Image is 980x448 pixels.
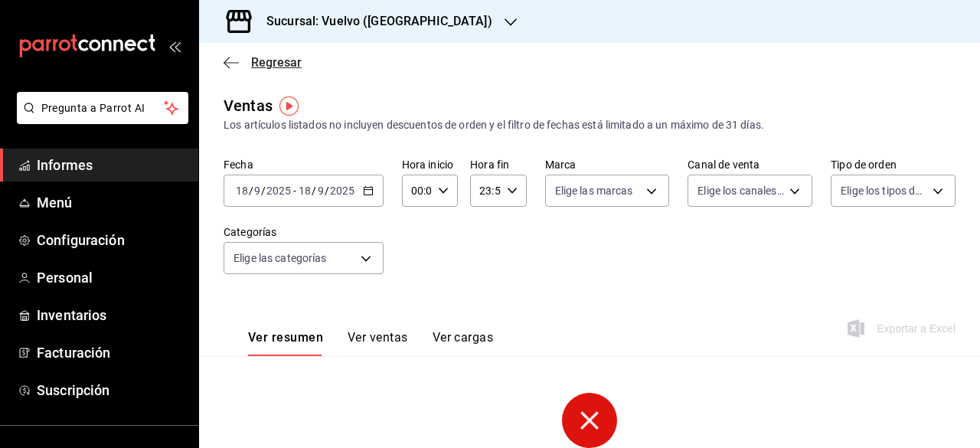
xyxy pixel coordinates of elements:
font: Ver cargas [433,330,494,345]
font: Regresar [251,55,302,70]
font: / [249,185,253,197]
a: Pregunta a Parrot AI [11,111,188,127]
font: / [261,185,266,197]
font: Facturación [37,345,110,361]
font: Los artículos listados no incluyen descuentos de orden y el filtro de fechas está limitado a un m... [224,119,764,131]
input: -- [298,185,312,197]
input: ---- [266,185,292,197]
font: / [325,185,329,197]
font: Tipo de orden [831,159,897,171]
font: Ver resumen [248,330,323,345]
font: / [312,185,316,197]
div: pestañas de navegación [248,329,493,356]
input: -- [317,185,325,197]
font: Pregunta a Parrot AI [41,102,145,114]
img: Marcador de información sobre herramientas [279,96,299,116]
font: Sucursal: Vuelvo ([GEOGRAPHIC_DATA]) [266,14,492,28]
font: Inventarios [37,307,106,323]
font: Informes [37,157,93,173]
input: -- [253,185,261,197]
font: Categorías [224,226,276,238]
font: Canal de venta [688,159,759,171]
font: Suscripción [37,382,109,398]
font: Hora fin [470,159,509,171]
font: Marca [545,159,577,171]
font: Ventas [224,96,273,115]
font: Configuración [37,232,125,248]
input: -- [235,185,249,197]
button: abrir_cajón_menú [168,40,181,52]
font: Personal [37,270,93,286]
font: Elige las categorías [234,252,327,264]
font: Elige los canales de venta [697,185,820,197]
font: Elige las marcas [555,185,633,197]
input: ---- [329,185,355,197]
font: - [293,185,296,197]
font: Ver ventas [348,330,408,345]
font: Hora inicio [402,159,453,171]
button: Pregunta a Parrot AI [17,92,188,124]
font: Menú [37,195,73,211]
font: Elige los tipos de orden [841,185,951,197]
button: Regresar [224,55,302,70]
font: Fecha [224,159,253,171]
